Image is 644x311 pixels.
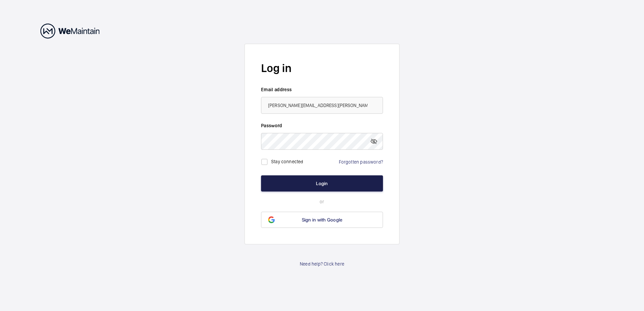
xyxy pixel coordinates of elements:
label: Email address [261,86,383,93]
span: Sign in with Google [302,217,343,222]
a: Need help? Click here [300,261,344,267]
label: Stay connected [271,159,303,164]
p: or [261,198,383,205]
button: Login [261,175,383,192]
a: Forgotten password? [339,159,383,165]
input: Your email address [261,97,383,114]
label: Password [261,122,383,129]
h2: Log in [261,60,383,76]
